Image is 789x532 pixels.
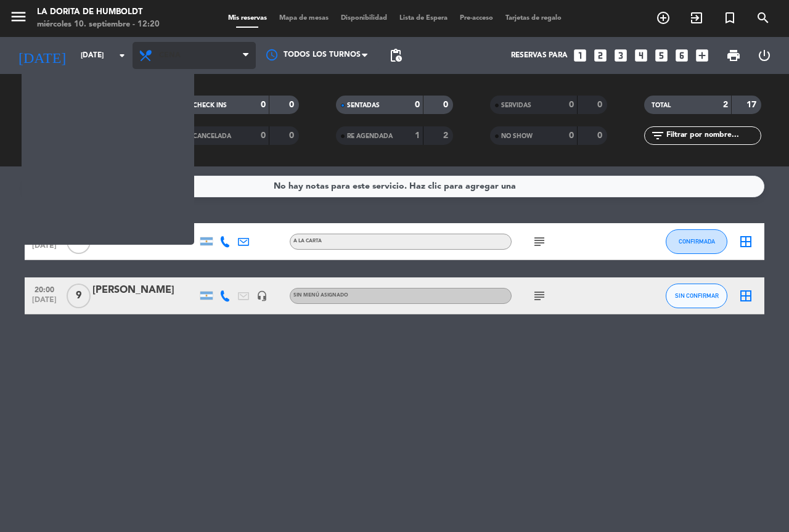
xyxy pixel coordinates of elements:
[9,42,75,69] i: [DATE]
[726,48,741,63] span: print
[499,15,568,22] span: Tarjetas de regalo
[9,7,28,26] i: menu
[501,133,533,139] span: NO SHOW
[29,296,60,310] span: [DATE]
[347,133,393,139] span: RE AGENDADA
[293,239,322,243] span: A LA CARTA
[675,292,719,299] span: SIN CONFIRMAR
[29,242,60,256] span: [DATE]
[67,284,91,308] span: 9
[443,131,451,140] strong: 2
[35,120,78,126] span: CONFIRMADA
[289,131,296,140] strong: 0
[261,131,266,140] strong: 0
[92,228,197,244] div: [PERSON_NAME]
[130,99,142,107] strong: 17
[454,15,499,22] span: Pre-acceso
[415,100,420,109] strong: 0
[749,37,780,74] div: LOG OUT
[443,100,451,109] strong: 0
[569,131,574,140] strong: 0
[107,118,112,126] strong: 1
[532,234,547,249] i: subject
[274,179,516,194] div: No hay notas para este servicio. Haz clic para agregar una
[666,229,727,254] button: CONFIRMADA
[107,132,112,141] strong: 1
[674,47,690,63] i: looks_6
[689,10,704,25] i: exit_to_app
[501,102,531,108] span: SERVIDAS
[666,284,727,308] button: SIN CONFIRMAR
[37,18,160,31] div: miércoles 10. septiembre - 12:20
[738,289,753,303] i: border_all
[511,51,568,60] span: Reservas para
[9,7,28,30] button: menu
[193,133,231,139] span: CANCELADA
[592,47,608,63] i: looks_two
[613,47,629,63] i: looks_3
[29,282,60,296] span: 20:00
[335,15,393,22] span: Disponibilidad
[35,100,75,107] span: RESERVADAS
[135,132,142,141] strong: 9
[193,102,227,108] span: CHECK INS
[222,15,273,22] span: Mis reservas
[722,10,737,25] i: turned_in_not
[67,229,91,254] span: 8
[650,128,665,143] i: filter_list
[135,118,142,126] strong: 8
[652,102,671,108] span: TOTAL
[289,100,296,109] strong: 0
[29,227,60,242] span: 19:30
[757,48,772,63] i: power_settings_new
[572,47,588,63] i: looks_one
[273,15,335,22] span: Mapa de mesas
[347,102,380,108] span: SENTADAS
[756,10,771,25] i: search
[569,100,574,109] strong: 0
[597,131,605,140] strong: 0
[746,100,759,109] strong: 17
[393,15,454,22] span: Lista de Espera
[92,282,197,298] div: [PERSON_NAME]
[261,100,266,109] strong: 0
[679,238,715,245] span: CONFIRMADA
[653,47,669,63] i: looks_5
[293,293,348,298] span: Sin menú asignado
[107,99,112,107] strong: 2
[35,134,84,140] span: SIN CONFIRMAR
[738,234,753,249] i: border_all
[415,131,420,140] strong: 1
[597,100,605,109] strong: 0
[532,289,547,303] i: subject
[115,48,129,63] i: arrow_drop_down
[656,10,671,25] i: add_circle_outline
[37,6,160,18] div: La Dorita de Humboldt
[665,129,761,142] input: Filtrar por nombre...
[159,51,181,60] span: Cena
[633,47,649,63] i: looks_4
[723,100,728,109] strong: 2
[694,47,710,63] i: add_box
[388,48,403,63] span: pending_actions
[256,290,268,301] i: headset_mic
